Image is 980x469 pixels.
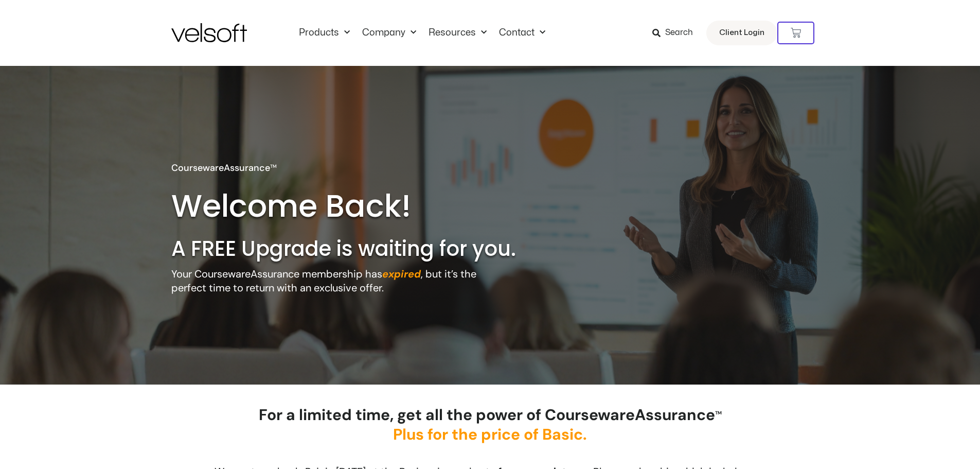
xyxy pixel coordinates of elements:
p: CoursewareAssurance [171,161,277,175]
a: CompanyMenu Toggle [356,27,422,39]
a: Search [652,24,700,42]
iframe: chat widget [858,418,938,460]
span: Search [665,26,693,40]
iframe: chat widget [849,446,975,469]
span: Client Login [719,26,764,40]
p: Your CoursewareAssurance membership has , but it’s the perfect time to return with an exclusive o... [171,267,492,295]
h2: A FREE Upgrade is waiting for you. [171,235,559,262]
a: Client Login [706,21,777,45]
a: ResourcesMenu Toggle [422,27,493,39]
strong: expired [382,267,421,281]
span: TM [270,163,277,169]
a: ProductsMenu Toggle [293,27,356,39]
span: Plus for the price of Basic. [393,424,587,444]
strong: For a limited time, get all the power of CoursewareAssurance [259,405,722,444]
h2: Welcome Back! [171,186,427,226]
a: ContactMenu Toggle [493,27,551,39]
nav: Menu [293,27,551,39]
img: Velsoft Training Materials [171,23,247,42]
span: TM [715,410,722,416]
